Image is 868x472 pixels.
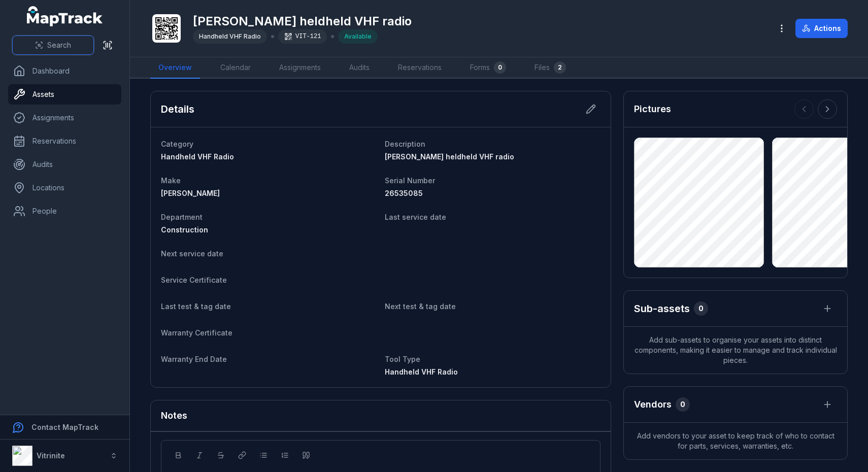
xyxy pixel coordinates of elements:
[199,32,261,40] span: Handheld VHF Radio
[31,423,98,431] strong: Contact MapTrack
[27,6,103,26] a: MapTrack
[8,178,121,198] a: Locations
[385,189,423,197] span: 26535085
[161,176,181,185] span: Make
[8,61,121,81] a: Dashboard
[694,301,708,316] div: 0
[462,57,514,79] a: Forms0
[8,131,121,151] a: Reservations
[161,276,227,284] span: Service Certificate
[390,57,450,79] a: Reservations
[385,140,425,148] span: Description
[526,57,574,79] a: Files2
[271,57,329,79] a: Assignments
[385,213,446,221] span: Last service date
[385,302,456,311] span: Next test & tag date
[8,108,121,128] a: Assignments
[8,84,121,105] a: Assets
[385,176,435,185] span: Serial Number
[193,13,412,29] h1: [PERSON_NAME] heldheld VHF radio
[624,327,847,374] span: Add sub-assets to organise your assets into distinct components, making it easier to manage and t...
[212,57,259,79] a: Calendar
[161,328,232,337] span: Warranty Certificate
[12,36,94,55] button: Search
[161,249,223,258] span: Next service date
[385,152,514,161] span: [PERSON_NAME] heldheld VHF radio
[634,102,671,116] h3: Pictures
[161,409,187,423] h3: Notes
[385,355,420,363] span: Tool Type
[341,57,378,79] a: Audits
[161,225,208,234] span: Construction
[161,355,227,363] span: Warranty End Date
[161,302,231,311] span: Last test & tag date
[161,140,193,148] span: Category
[385,367,458,376] span: Handheld VHF Radio
[624,423,847,459] span: Add vendors to your asset to keep track of who to contact for parts, services, warranties, etc.
[161,213,203,221] span: Department
[37,451,65,460] strong: Vitrinite
[554,61,566,74] div: 2
[161,152,234,161] span: Handheld VHF Radio
[634,397,672,412] h3: Vendors
[676,397,690,412] div: 0
[634,301,690,316] h2: Sub-assets
[8,201,121,221] a: People
[278,29,327,44] div: VIT-121
[161,102,194,116] h2: Details
[494,61,506,74] div: 0
[150,57,200,79] a: Overview
[8,154,121,175] a: Audits
[795,19,848,38] button: Actions
[47,40,71,50] span: Search
[161,189,220,197] span: [PERSON_NAME]
[338,29,378,44] div: Available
